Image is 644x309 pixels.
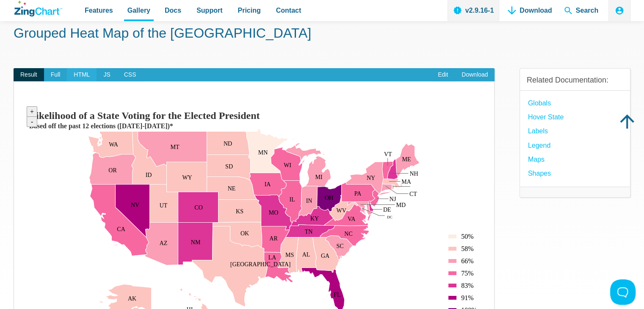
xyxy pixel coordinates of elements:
span: Docs [165,5,181,16]
iframe: Toggle Customer Support [610,279,636,305]
a: ZingChart Logo. Click to return to the homepage [14,1,62,17]
a: Labels [528,125,548,137]
span: Features [85,5,113,16]
span: Support [196,5,222,16]
span: HTML [67,68,97,82]
span: CSS [117,68,143,82]
span: Result [14,68,44,82]
a: globals [528,97,551,109]
span: Gallery [127,5,150,16]
span: Pricing [238,5,260,16]
a: Maps [528,154,544,165]
a: hover state [528,111,564,123]
a: Legend [528,140,550,151]
span: Contact [276,5,301,16]
a: Shapes [528,168,551,179]
span: JS [97,68,117,82]
h3: Related Documentation: [527,75,623,85]
a: Download [455,68,495,82]
h1: Grouped Heat Map of the [GEOGRAPHIC_DATA] [14,25,630,44]
a: Edit [431,68,455,82]
span: Full [44,68,67,82]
